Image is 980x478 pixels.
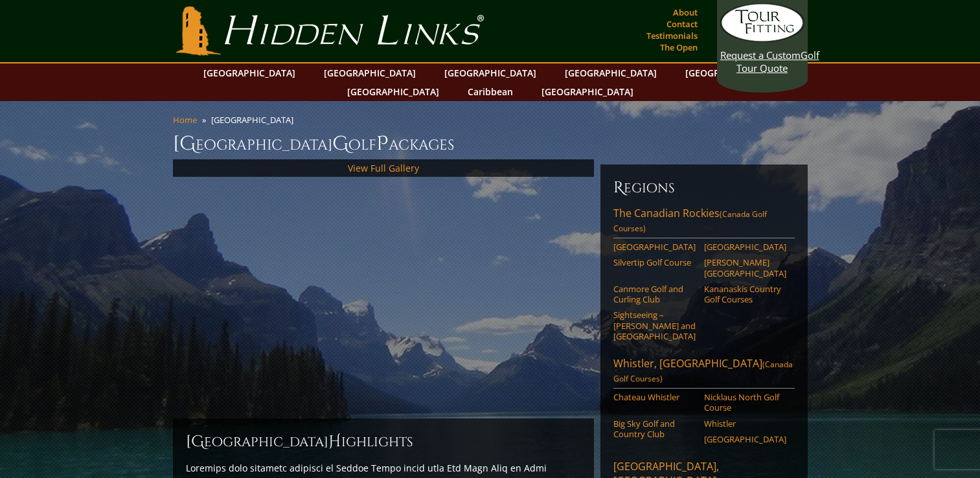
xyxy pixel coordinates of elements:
[341,82,446,101] a: [GEOGRAPHIC_DATA]
[613,284,696,305] a: Canmore Golf and Curling Club
[670,3,701,21] a: About
[704,242,786,252] a: [GEOGRAPHIC_DATA]
[613,418,696,440] a: Big Sky Golf and Country Club
[720,49,801,62] span: Request a Custom
[679,63,784,82] a: [GEOGRAPHIC_DATA]
[332,131,348,157] span: G
[663,15,701,33] a: Contact
[613,206,795,238] a: The Canadian Rockies(Canada Golf Courses)
[173,114,197,126] a: Home
[613,209,767,234] span: (Canada Golf Courses)
[558,63,663,82] a: [GEOGRAPHIC_DATA]
[657,38,701,56] a: The Open
[535,82,640,101] a: [GEOGRAPHIC_DATA]
[173,131,808,157] h1: [GEOGRAPHIC_DATA] olf ackages
[613,177,795,198] h6: Regions
[186,431,581,452] h2: [GEOGRAPHIC_DATA] ighlights
[197,63,302,82] a: [GEOGRAPHIC_DATA]
[613,257,696,267] a: Silvertip Golf Course
[720,3,804,74] a: Request a CustomGolf Tour Quote
[613,310,696,341] a: Sightseeing – [PERSON_NAME] and [GEOGRAPHIC_DATA]
[704,392,786,413] a: Nicklaus North Golf Course
[704,434,786,444] a: [GEOGRAPHIC_DATA]
[613,242,696,252] a: [GEOGRAPHIC_DATA]
[704,257,786,279] a: [PERSON_NAME][GEOGRAPHIC_DATA]
[317,63,422,82] a: [GEOGRAPHIC_DATA]
[613,356,795,389] a: Whistler, [GEOGRAPHIC_DATA](Canada Golf Courses)
[376,131,389,157] span: P
[348,162,419,174] a: View Full Gallery
[461,82,519,101] a: Caribbean
[704,284,786,305] a: Kananaskis Country Golf Courses
[613,392,696,402] a: Chateau Whistler
[328,431,341,452] span: H
[643,27,701,45] a: Testimonials
[704,418,786,429] a: Whistler
[211,114,299,126] li: [GEOGRAPHIC_DATA]
[438,63,543,82] a: [GEOGRAPHIC_DATA]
